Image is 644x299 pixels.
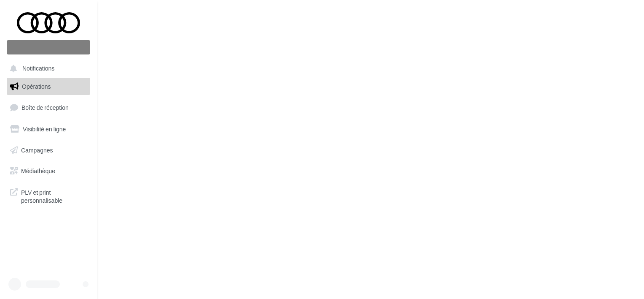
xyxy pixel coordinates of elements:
[21,187,87,205] span: PLV et print personnalisable
[22,83,51,90] span: Opérations
[21,167,55,174] span: Médiathèque
[21,146,53,153] span: Campagnes
[5,98,92,117] a: Boîte de réception
[5,120,92,138] a: Visibilité en ligne
[23,125,66,133] span: Visibilité en ligne
[5,141,92,159] a: Campagnes
[7,40,90,54] div: Nouvelle campagne
[5,183,92,208] a: PLV et print personnalisable
[5,162,92,180] a: Médiathèque
[21,104,69,111] span: Boîte de réception
[22,65,54,72] span: Notifications
[5,78,92,95] a: Opérations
